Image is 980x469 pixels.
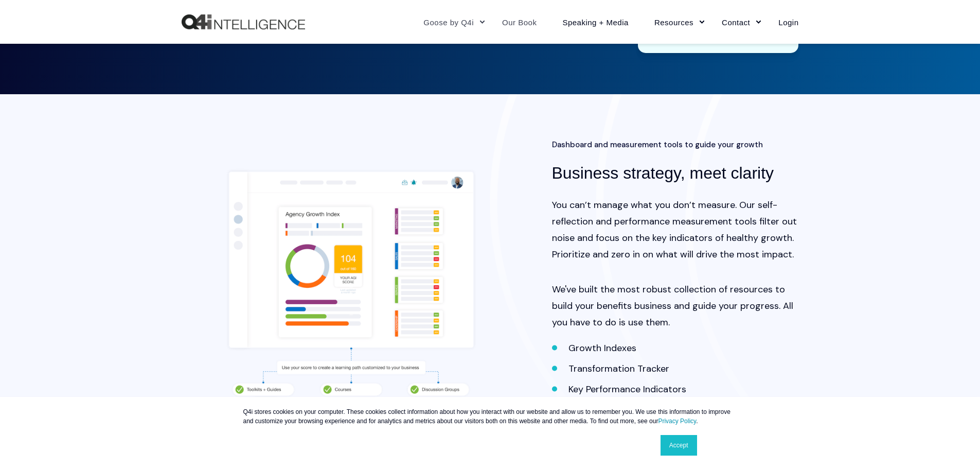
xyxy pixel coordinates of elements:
p: You can’t manage what you don’t measure. Our self-reflection and performance measurement tools fi... [552,196,799,262]
a: Accept [661,435,697,456]
li: Growth Indexes [568,339,799,356]
h3: Business strategy, meet clarity [552,160,799,186]
img: Q4intelligence, LLC logo [182,14,305,30]
a: Back to Home [182,14,305,30]
iframe: Chat Widget [750,340,980,469]
li: Key Performance Indicators [568,380,799,397]
p: We've built the most robust collection of resources to build your benefits business and guide you... [552,281,799,330]
a: Privacy Policy [658,418,696,425]
span: Dashboard and measurement tools to guide your growth [552,137,763,152]
p: Q4i stores cookies on your computer. These cookies collect information about how you interact wit... [243,407,737,426]
li: Transformation Tracker [568,360,799,376]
